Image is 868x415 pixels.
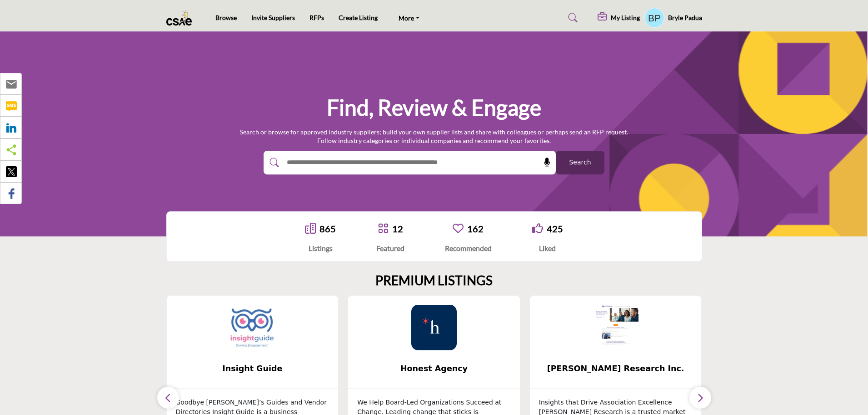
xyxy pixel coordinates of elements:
[309,14,324,21] a: RFPs
[215,14,237,21] a: Browse
[453,223,464,235] a: Go to Recommended
[240,128,628,145] p: Search or browse for approved industry suppliers; build your own supplier lists and share with co...
[411,305,457,350] img: Honest Agency
[166,10,197,26] img: Site Logo
[305,243,336,254] div: Listings
[348,357,520,381] a: Honest Agency
[532,223,543,234] i: Go to Liked
[467,223,484,234] a: 162
[180,363,325,374] span: Insight Guide
[376,243,404,254] div: Featured
[611,14,640,22] h5: My Listing
[593,305,639,350] img: Bramm Research Inc.
[559,10,584,25] a: Search
[598,12,640,23] div: My Listing
[327,93,541,122] h1: Find, Review & Engage
[532,243,563,254] div: Liked
[445,243,492,254] div: Recommended
[251,14,295,21] a: Invite Suppliers
[378,223,389,235] a: Go to Featured
[544,363,688,374] span: [PERSON_NAME] Research Inc.
[547,223,563,234] a: 425
[668,13,702,22] h5: Bryle Padua
[362,363,506,374] span: Honest Agency
[167,357,339,381] a: Insight Guide
[392,223,403,234] a: 12
[362,357,506,381] b: Honest Agency
[556,151,604,174] button: Search
[530,357,702,381] a: [PERSON_NAME] Research Inc.
[229,305,275,350] img: Insight Guide
[180,357,325,381] b: Insight Guide
[339,14,378,21] a: Create Listing
[644,8,664,28] button: Show hide supplier dropdown
[569,158,591,167] span: Search
[319,223,336,234] a: 865
[375,273,493,288] h2: PREMIUM LISTINGS
[392,11,426,24] a: More
[544,357,688,381] b: Bramm Research Inc.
